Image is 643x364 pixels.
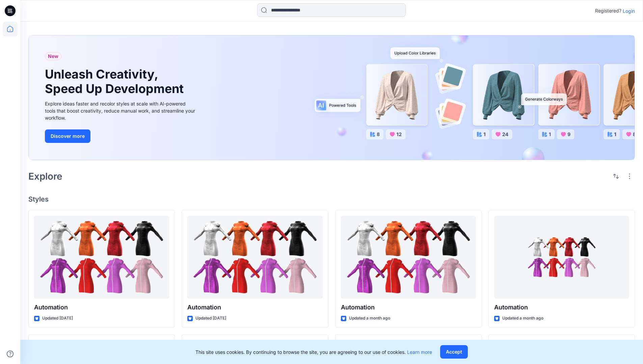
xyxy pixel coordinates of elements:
p: Updated a month ago [349,315,390,322]
p: Registered? [595,7,621,15]
p: Automation [187,303,322,312]
p: Updated [DATE] [195,315,226,322]
p: Updated [DATE] [42,315,73,322]
a: Automation [494,216,629,299]
p: Automation [34,303,169,312]
h4: Styles [28,195,635,203]
a: Automation [187,216,322,299]
a: Learn more [407,349,432,355]
p: Automation [494,303,629,312]
p: Login [623,7,635,14]
h2: Explore [28,171,62,182]
a: Automation [341,216,476,299]
button: Accept [440,345,468,359]
span: New [48,52,58,60]
button: Discover more [45,129,90,143]
p: This site uses cookies. By continuing to browse the site, you are agreeing to our use of cookies. [195,348,432,356]
a: Automation [34,216,169,299]
h1: Unleash Creativity, Speed Up Development [45,67,187,96]
p: Automation [341,303,476,312]
p: Updated a month ago [502,315,543,322]
div: Explore ideas faster and recolor styles at scale with AI-powered tools that boost creativity, red... [45,100,197,121]
a: Discover more [45,129,197,143]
